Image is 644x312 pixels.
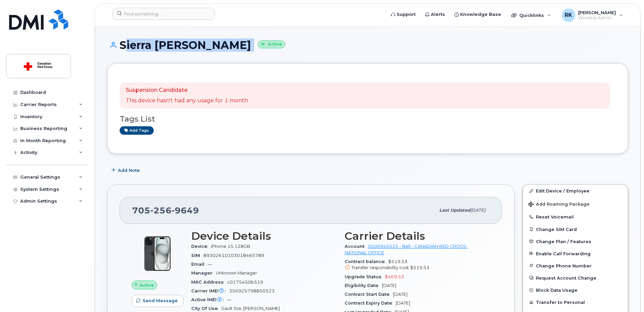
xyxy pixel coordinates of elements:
span: Email [191,262,208,267]
small: Active [258,41,285,48]
span: Sault Ste. [PERSON_NAME] [221,306,280,311]
span: Contract Start Date [345,292,393,297]
span: Manager [191,270,216,276]
span: iPhone 15 128GB [211,244,250,249]
h1: Sierra [PERSON_NAME] [107,39,628,51]
p: Suspension Candidate [126,86,248,94]
button: Request Account Change [523,272,628,284]
p: This device hasn't had any usage for 1 month [126,97,248,105]
h3: Carrier Details [345,230,490,242]
span: 356925798850523 [229,288,275,293]
span: Eligibility Date [345,283,382,288]
img: iPhone_15_Black.png [137,233,178,274]
button: Send Message [132,295,183,307]
span: Send Message [143,297,178,304]
span: Enable Call Forwarding [536,251,591,256]
span: — [227,297,231,302]
span: [DATE] [382,283,396,288]
button: Add Note [107,164,146,176]
span: c0175450b519 [227,280,263,285]
span: 9649 [172,205,199,215]
span: Contract balance [345,259,388,264]
span: Active IMEI [191,297,227,302]
button: Change Plan / Features [523,235,628,248]
span: $469.53 [385,274,404,279]
span: Contract Expiry Date [345,301,396,306]
button: Add Roaming Package [523,197,628,211]
span: 705 [132,205,199,215]
button: Reset Voicemail [523,211,628,223]
button: Block Data Usage [523,284,628,296]
span: Add Roaming Package [528,202,590,208]
span: SIM [191,253,203,258]
span: 256 [150,205,172,215]
a: Add tags [120,126,154,135]
span: Device [191,244,211,249]
button: Enable Call Forwarding [523,248,628,260]
span: Upgrade Status [345,274,385,279]
span: $519.53 [410,265,429,270]
a: Edit Device / Employee [523,185,628,197]
span: Account [345,244,368,249]
button: Change SIM Card [523,223,628,235]
span: Last updated [439,208,470,213]
a: 0500945525 - Bell - CANADIAN RED CROSS- NATIONAL OFFICE [345,244,468,255]
span: Unknown Manager [216,270,257,276]
span: Add Note [118,167,140,174]
h3: Device Details [191,230,337,242]
h3: Tags List [120,115,616,123]
span: [DATE] [396,301,410,306]
span: Carrier IMEI [191,288,229,293]
span: Change Plan / Features [536,239,591,244]
button: Change Phone Number [523,260,628,272]
button: Transfer to Personal [523,296,628,308]
span: Active [140,282,154,288]
span: [DATE] [470,208,486,213]
span: Transfer responsibility cost [351,265,409,270]
span: City Of Use [191,306,221,311]
span: — [208,262,212,267]
span: [DATE] [393,292,407,297]
span: MAC Address [191,280,227,285]
span: 89302610103018465789 [203,253,264,258]
span: $519.53 [345,259,490,271]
